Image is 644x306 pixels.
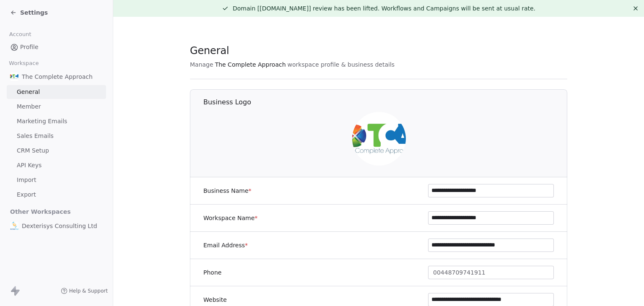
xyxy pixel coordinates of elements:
label: Business Name [203,187,252,195]
img: logo-final.jpg [10,73,18,81]
span: Dexterisys Consulting Ltd [22,222,97,230]
a: CRM Setup [7,144,106,158]
a: General [7,85,106,99]
h1: Business Logo [203,98,568,107]
a: Profile [7,40,106,54]
span: Domain [[DOMAIN_NAME]] review has been lifted. Workflows and Campaigns will be sent at usual rate. [233,5,535,12]
img: logo-final.jpg [352,112,406,166]
button: 00448709741911 [428,266,554,279]
a: Sales Emails [7,129,106,143]
span: Workspace [5,57,42,70]
span: Export [17,190,36,199]
label: Website [203,296,227,304]
span: Settings [20,8,48,17]
span: Help & Support [69,288,108,294]
label: Email Address [203,241,248,249]
a: Export [7,188,106,202]
a: Help & Support [61,288,108,294]
span: The Complete Approach [22,73,93,81]
span: API Keys [17,161,42,170]
a: Marketing Emails [7,114,106,128]
span: Member [17,102,41,111]
span: workspace profile & business details [288,60,395,69]
span: Other Workspaces [7,205,74,218]
span: Marketing Emails [17,117,67,126]
a: Member [7,100,106,114]
span: Manage [190,60,213,69]
a: API Keys [7,158,106,172]
span: Profile [20,43,39,52]
span: 00448709741911 [433,268,486,277]
label: Phone [203,268,221,277]
span: Import [17,176,36,184]
span: The Complete Approach [215,60,286,69]
span: General [190,44,229,57]
span: General [17,88,40,96]
img: Dexter%20Logo.jpg [10,222,18,230]
a: Import [7,173,106,187]
span: CRM Setup [17,146,49,155]
span: Sales Emails [17,132,54,140]
span: Account [5,28,35,41]
label: Workspace Name [203,214,257,222]
a: Settings [10,8,48,17]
